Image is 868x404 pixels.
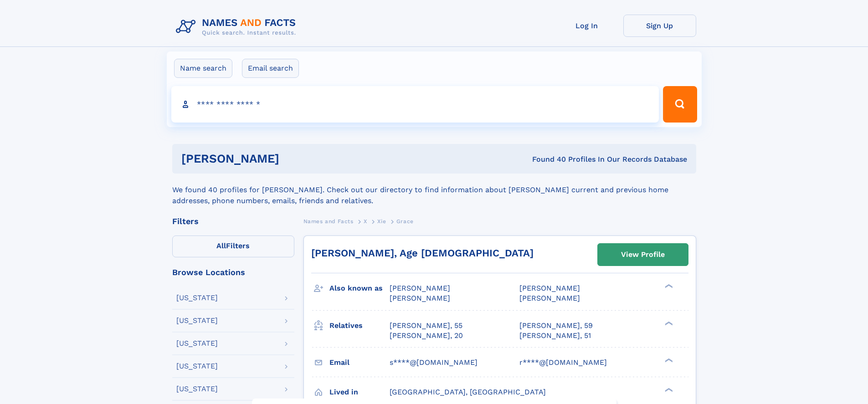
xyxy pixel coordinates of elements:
[172,268,294,276] div: Browse Locations
[311,247,534,259] a: [PERSON_NAME], Age [DEMOGRAPHIC_DATA]
[663,283,673,289] div: ❯
[329,384,390,400] h3: Lived in
[623,15,696,37] a: Sign Up
[663,86,697,123] button: Search Button
[329,318,390,333] h3: Relatives
[519,331,591,341] a: [PERSON_NAME], 51
[377,218,386,225] span: Xie
[364,215,367,227] a: X
[176,294,218,302] div: [US_STATE]
[303,215,354,227] a: Names and Facts
[390,331,463,341] a: [PERSON_NAME], 20
[390,321,462,331] a: [PERSON_NAME], 55
[329,281,390,296] h3: Also known as
[172,174,696,206] div: We found 40 profiles for [PERSON_NAME]. Check out our directory to find information about [PERSON...
[242,59,299,78] label: Email search
[663,320,673,326] div: ❯
[663,357,673,363] div: ❯
[176,363,218,370] div: [US_STATE]
[176,340,218,347] div: [US_STATE]
[519,294,580,302] span: [PERSON_NAME]
[621,244,665,265] div: View Profile
[181,153,406,164] h1: [PERSON_NAME]
[172,235,294,257] label: Filters
[390,388,546,396] span: [GEOGRAPHIC_DATA], [GEOGRAPHIC_DATA]
[598,244,688,266] a: View Profile
[550,15,623,37] a: Log In
[519,284,580,292] span: [PERSON_NAME]
[176,317,218,324] div: [US_STATE]
[171,86,659,123] input: search input
[390,284,450,292] span: [PERSON_NAME]
[174,59,232,78] label: Name search
[377,215,386,227] a: Xie
[216,241,226,250] span: All
[396,218,414,225] span: Grace
[519,321,593,331] a: [PERSON_NAME], 59
[172,15,303,39] img: Logo Names and Facts
[172,217,294,225] div: Filters
[329,355,390,370] h3: Email
[406,154,687,164] div: Found 40 Profiles In Our Records Database
[176,385,218,393] div: [US_STATE]
[390,294,450,302] span: [PERSON_NAME]
[364,218,367,225] span: X
[663,387,673,393] div: ❯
